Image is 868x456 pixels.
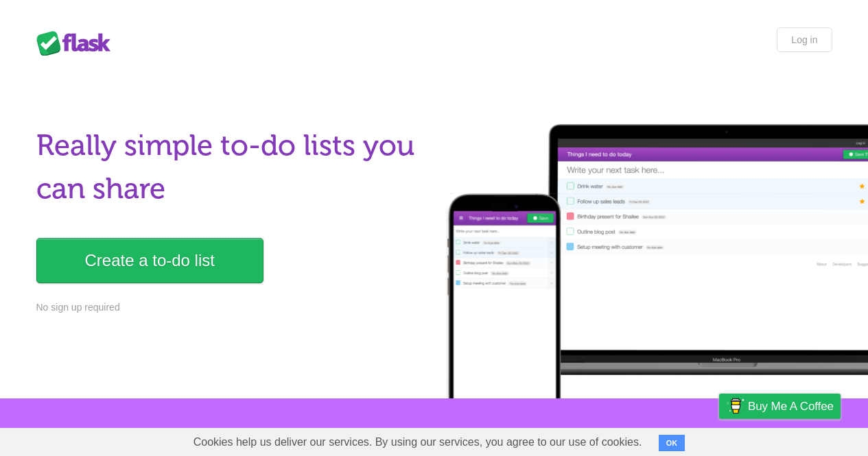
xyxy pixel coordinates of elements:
a: Log in [777,27,832,52]
span: Buy me a coffee [748,394,834,418]
div: Flask Lists [36,31,119,56]
button: OK [659,435,685,451]
img: Buy me a coffee [726,394,744,418]
span: Cookies help us deliver our services. By using our services, you agree to our use of cookies. [180,429,656,456]
h1: Really simple to-do lists you can share [36,124,426,211]
a: Create a to-do list [36,238,263,283]
a: Buy me a coffee [719,394,841,419]
p: No sign up required [36,300,426,315]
